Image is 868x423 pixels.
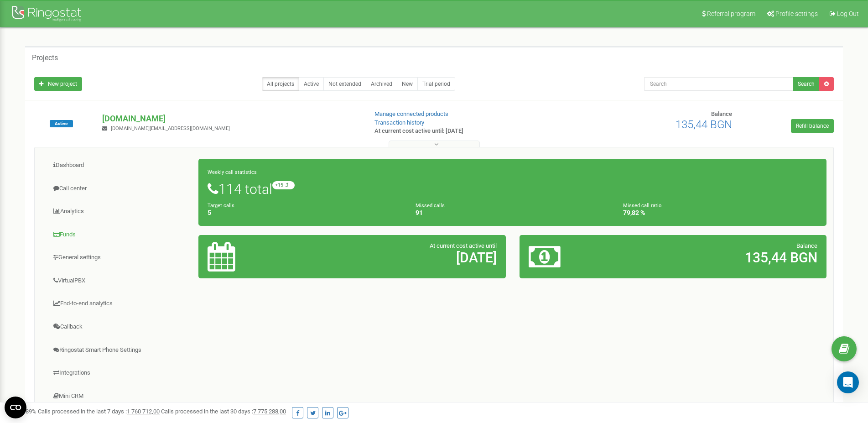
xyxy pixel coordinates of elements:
small: Weekly call statistics [208,169,257,175]
h2: 135,44 BGN [629,250,817,265]
a: End-to-end analytics [42,292,199,315]
a: Transaction history [374,119,424,126]
h4: 5 [208,209,402,216]
small: Missed call ratio [623,203,661,209]
p: At current cost active until: [DATE] [374,127,564,136]
span: Calls processed in the last 30 days : [161,408,286,415]
span: 135,44 BGN [676,118,732,131]
u: 7 775 288,00 [253,408,286,415]
span: Active [50,120,73,127]
h1: 114 total [208,181,817,197]
span: [DOMAIN_NAME][EMAIL_ADDRESS][DOMAIN_NAME] [111,125,230,131]
h2: [DATE] [308,250,496,265]
input: Search [644,77,793,91]
a: Integrations [42,362,199,384]
a: Dashboard [42,154,199,177]
a: Not extended [323,77,366,91]
span: Referral program [707,10,755,17]
a: Analytics [42,200,199,223]
span: Calls processed in the last 7 days : [38,408,160,415]
a: New project [34,77,82,91]
h4: 91 [416,209,610,216]
a: Trial period [417,77,455,91]
p: [DOMAIN_NAME] [102,113,359,125]
a: New [397,77,418,91]
a: Funds [42,224,199,246]
u: 1 760 712,00 [127,408,160,415]
a: All projects [262,77,299,91]
a: General settings [42,246,199,269]
span: Balance [711,110,732,117]
a: Refill balance [791,119,834,133]
small: Target calls [208,203,234,209]
h5: Projects [32,54,58,62]
a: Active [299,77,324,91]
div: Open Intercom Messenger [837,371,859,393]
a: Manage connected products [374,110,448,117]
a: Mini CRM [42,385,199,407]
h4: 79,82 % [623,209,817,216]
a: VirtualPBX [42,270,199,292]
span: Log Out [837,10,859,17]
a: Call center [42,178,199,200]
span: Profile settings [775,10,818,17]
small: Missed calls [416,203,445,209]
a: Ringostat Smart Phone Settings [42,339,199,361]
small: +15 [272,181,295,189]
a: Callback [42,316,199,338]
span: At current cost active until [430,242,497,249]
button: Search [793,77,820,91]
button: Open CMP widget [5,397,26,418]
a: Archived [366,77,397,91]
span: Balance [796,242,817,249]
